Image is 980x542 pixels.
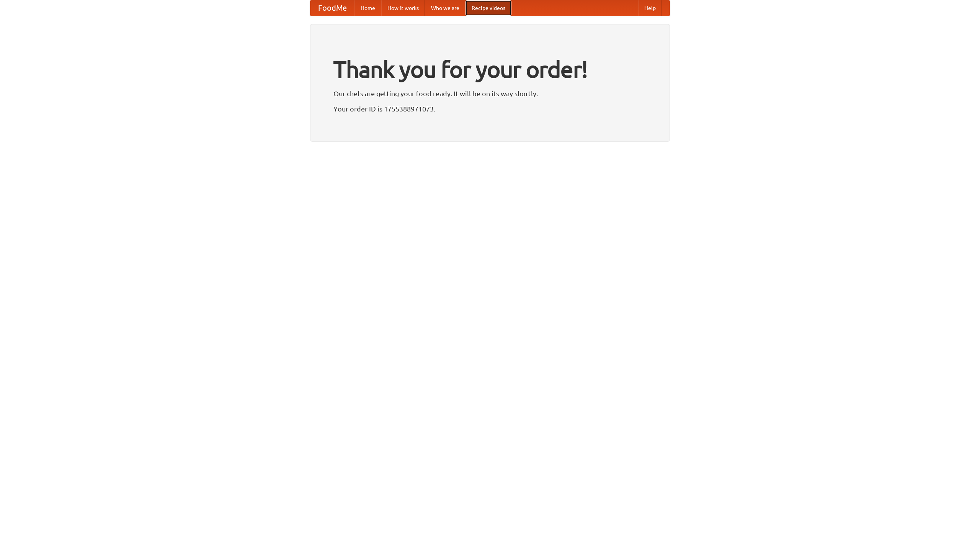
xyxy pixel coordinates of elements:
p: Your order ID is 1755388971073. [333,103,647,115]
a: Recipe videos [465,0,511,16]
a: Help [638,0,662,16]
a: FoodMe [310,0,354,16]
a: Home [354,0,381,16]
a: How it works [381,0,425,16]
h1: Thank you for your order! [333,51,647,88]
a: Who we are [425,0,465,16]
p: Our chefs are getting your food ready. It will be on its way shortly. [333,88,647,99]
